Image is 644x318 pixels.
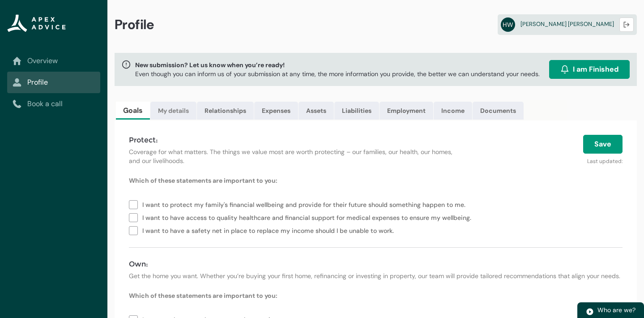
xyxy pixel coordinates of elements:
p: Get the home you want. Whether you’re buying your first home, refinancing or investing in propert... [129,271,623,280]
button: Save [583,135,623,154]
a: Book a call [13,99,95,109]
span: Profile [115,16,154,33]
img: Apex Advice Group [7,14,66,32]
nav: Sub page [7,50,100,115]
a: Expenses [254,102,298,120]
img: alarm.svg [560,65,569,74]
span: I am Finished [573,64,618,75]
abbr: HW [501,17,515,32]
p: Even though you can inform us of your submission at any time, the more information you provide, t... [135,69,540,78]
button: Logout [619,17,634,32]
a: Profile [13,77,95,88]
a: HW[PERSON_NAME] [PERSON_NAME] [498,14,637,35]
span: I want to have access to quality healthcare and financial support for medical expenses to ensure ... [142,211,475,223]
a: Relationships [197,102,254,120]
span: Who are we? [597,306,635,314]
p: Which of these statements are important to you: [129,291,623,300]
h4: Own: [129,259,623,270]
img: play.svg [586,308,594,316]
a: Employment [380,102,433,120]
a: Liabilities [334,102,379,120]
a: Overview [13,56,95,66]
span: [PERSON_NAME] [PERSON_NAME] [520,20,614,28]
h4: Protect: [129,135,454,146]
a: Goals [116,102,150,120]
span: I want to have a safety net in place to replace my income should I be unable to work. [142,223,397,236]
p: Last updated: [465,154,623,165]
a: My details [150,102,196,120]
a: Income [434,102,472,120]
p: Coverage for what matters. The things we value most are worth protecting – our families, our heal... [129,147,454,165]
a: Assets [299,102,334,120]
span: New submission? Let us know when you’re ready! [135,60,540,69]
a: Documents [473,102,524,120]
p: Which of these statements are important to you: [129,176,623,185]
span: I want to protect my family's financial wellbeing and provide for their future should something h... [142,198,469,211]
button: I am Finished [549,60,630,79]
